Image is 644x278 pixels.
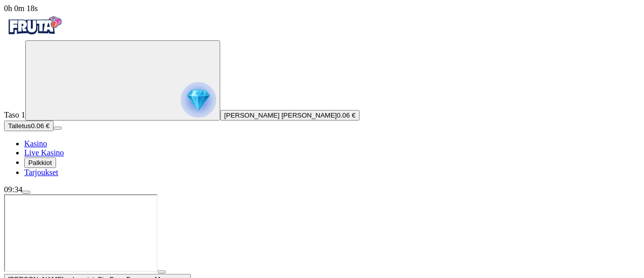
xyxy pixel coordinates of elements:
img: reward progress [181,82,216,118]
span: user session time [4,4,38,13]
button: menu [22,191,30,194]
button: Palkkiot [24,157,56,168]
nav: Primary [4,13,640,177]
span: Talletus [8,122,31,130]
iframe: Big Bass Bonanza Megaways [4,194,158,272]
button: reward progress [25,40,220,121]
span: Palkkiot [28,159,52,166]
button: menu [54,127,62,130]
button: [PERSON_NAME] [PERSON_NAME]0.06 € [220,110,360,121]
nav: Main menu [4,139,640,177]
span: 09:34 [4,185,22,194]
span: Taso 1 [4,110,25,119]
a: Kasino [24,139,47,148]
a: Fruta [4,31,65,40]
img: Fruta [4,13,65,38]
a: Live Kasino [24,148,64,157]
button: play icon [158,270,166,273]
span: 0.06 € [31,122,49,130]
a: Tarjoukset [24,168,58,177]
span: [PERSON_NAME] [PERSON_NAME] [224,112,337,119]
button: Talletusplus icon0.06 € [4,121,54,131]
span: 0.06 € [337,112,356,119]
